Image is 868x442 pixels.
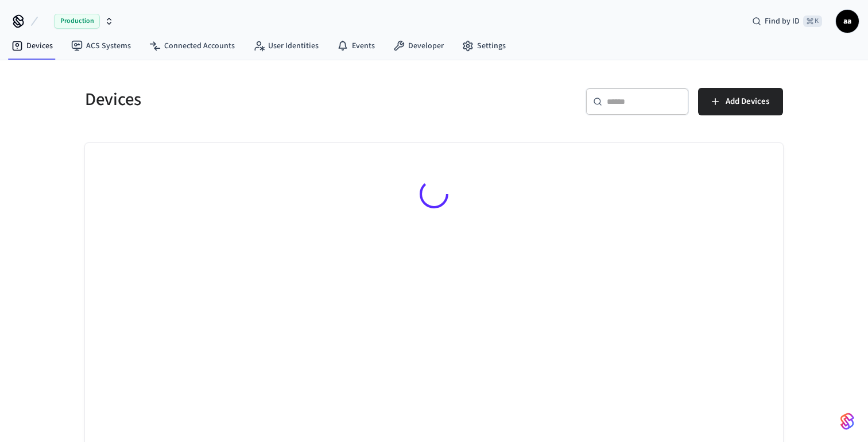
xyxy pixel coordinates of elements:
[743,11,831,32] div: Find by ID⌘ K
[140,36,244,56] a: Connected Accounts
[85,88,427,111] h5: Devices
[836,10,859,33] button: aa
[328,36,384,56] a: Events
[726,94,769,109] span: Add Devices
[62,36,140,56] a: ACS Systems
[765,15,800,27] span: Find by ID
[840,412,854,431] img: SeamLogoGradient.69752ec5.svg
[384,36,453,56] a: Developer
[54,14,100,29] span: Production
[698,88,783,115] button: Add Devices
[2,36,62,56] a: Devices
[803,15,822,27] span: ⌘ K
[837,11,858,32] span: aa
[244,36,328,56] a: User Identities
[453,36,515,56] a: Settings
